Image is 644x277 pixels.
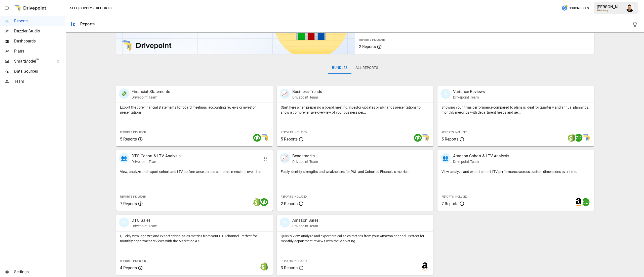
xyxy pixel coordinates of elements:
p: DTC Cohort & LTV Analysis [132,153,181,159]
span: Reports [14,18,65,24]
div: Reports [80,22,95,26]
span: Dazzler Studio [14,28,65,34]
span: Team [14,78,65,84]
span: Data Sources [14,68,65,74]
img: quickbooks [414,134,422,142]
img: quickbooks [582,198,590,206]
img: Francisco Sanchez [626,4,634,12]
button: Francisco Sanchez [623,1,637,15]
p: Benchmarks [292,153,318,159]
p: Quickly view, analyze and export critical sales metrics from your Amazon channel. Perfect for mon... [281,234,429,244]
span: 5 Reports [120,137,137,142]
div: [PERSON_NAME] [597,5,623,9]
img: quickbooks [575,134,583,142]
span: 7 Reports [441,201,458,206]
p: Drivepoint Team [292,95,322,100]
p: Amazon Cohort & LTV Analysis [453,153,509,159]
p: Drivepoint Team [132,95,170,100]
div: / [93,5,95,11]
span: Settings [14,269,65,275]
div: 💸 [119,89,129,99]
span: Plans [14,48,65,54]
span: 4 Reports [120,265,137,270]
p: Export the core financial statements for board meetings, accounting reviews or investor presentat... [120,105,269,115]
button: Bundles [328,62,351,74]
div: 🛍 [280,217,290,227]
span: Reports Included [281,195,307,198]
span: 2 Reports [359,44,376,49]
p: Financial Statements [132,89,170,95]
img: quickbooks [260,198,268,206]
img: shopify [253,198,261,206]
div: 👥 [440,153,451,163]
span: 2 Reports [281,201,298,206]
span: 338 Credits [569,5,589,11]
img: shopify [568,134,576,142]
p: Business Trends [292,89,322,95]
button: All Reports [351,62,382,74]
p: Start here when preparing a board meeting, investor updates or all-hands presentations to show a ... [281,105,429,115]
div: 📈 [280,89,290,99]
p: Drivepoint Team [132,159,181,164]
span: Reports Included [120,131,146,134]
p: Amazon Sales [292,217,318,223]
img: smart model [421,134,429,142]
span: 3 Reports [281,265,298,270]
span: Reports Included [120,259,146,263]
span: ™ [36,58,39,64]
img: quickbooks [253,134,261,142]
span: Reports Included [281,131,307,134]
span: Dashboards [14,38,65,44]
p: Drivepoint Team [292,223,318,228]
span: Reports Included [441,131,467,134]
p: View, analyze and export cohort LTV performance across custom dimensions over time. [441,169,590,174]
p: Drivepoint Team [453,95,485,100]
div: 📈 [280,153,290,163]
p: Drivepoint Team [292,159,318,164]
span: 5 Reports [281,137,298,142]
p: Showing your firm's performance compared to plans is ideal for quarterly and annual plannings, mo... [441,105,590,115]
span: Reports Included [441,195,467,198]
div: 🛍 [119,217,129,227]
p: Quickly view, analyze and export critical sales metrics from your DTC channel. Perfect for monthl... [120,234,269,244]
div: 👥 [119,153,129,163]
p: Easily identify strengths and weaknesses for P&L and Cohorted Financials metrics. [281,169,429,174]
img: smart model [582,134,590,142]
img: shopify [260,262,268,270]
p: Drivepoint Team [132,223,157,228]
img: amazon [421,262,429,270]
img: smart model [260,134,268,142]
span: Reports Included [120,195,146,198]
span: 5 Reports [441,137,458,142]
span: 7 Reports [120,201,137,206]
div: SEEQ Supply [597,9,623,12]
p: View, analyze and export cohort and LTV performance across custom dimensions over time. [120,169,269,174]
span: Reports Included [359,38,385,41]
img: amazon [575,198,583,206]
span: SmartModel [14,58,51,64]
p: DTC Sales [132,217,157,223]
p: Variance Reviews [453,89,485,95]
p: Drivepoint Team [453,159,509,164]
button: 338Credits [559,4,591,13]
span: Reports Included [281,259,307,263]
div: 🗓 [440,89,451,99]
button: SEEQ Supply [70,5,92,11]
